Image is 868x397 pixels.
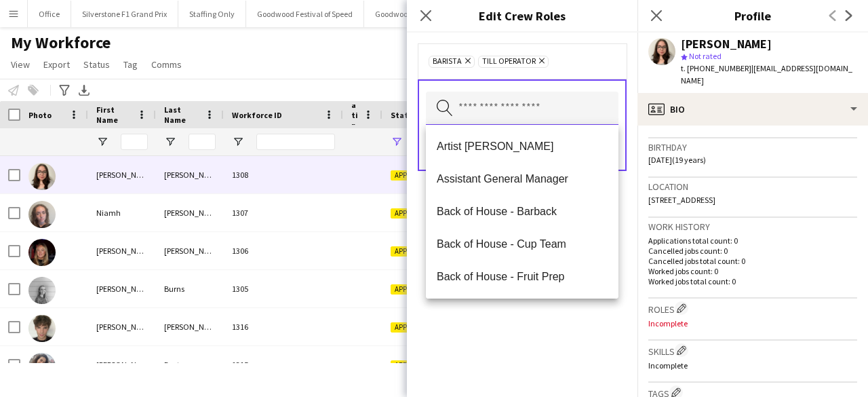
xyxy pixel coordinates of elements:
[648,360,857,371] p: Incomplete
[78,56,115,73] a: Status
[648,221,857,233] h3: Work history
[88,194,156,231] div: Niamh
[648,141,857,153] h3: Birthday
[123,58,138,71] span: Tag
[351,90,358,140] span: Rating
[178,1,246,27] button: Staffing Only
[164,105,199,125] span: Last Name
[648,155,706,165] span: [DATE] (19 years)
[391,322,433,333] span: Applicant
[689,51,722,61] span: Not rated
[96,105,132,125] span: First Name
[648,318,857,328] p: Incomplete
[11,33,111,53] span: My Workforce
[28,201,56,228] img: Niamh Winmill
[648,115,729,126] span: [DEMOGRAPHIC_DATA]
[437,270,608,283] span: Back of House - Fruit Prep
[28,1,71,27] button: Office
[43,58,70,71] span: Export
[391,360,433,371] span: Applicant
[648,301,857,316] h3: Roles
[437,172,608,185] span: Assistant General Manager
[224,194,343,231] div: 1307
[648,181,857,193] h3: Location
[648,235,857,246] p: Applications total count: 0
[391,170,433,181] span: Applicant
[232,110,282,120] span: Workforce ID
[156,194,224,231] div: [PERSON_NAME]
[648,195,715,205] span: [STREET_ADDRESS]
[433,56,462,67] span: Barista
[164,136,176,148] button: Open Filter Menu
[28,315,56,342] img: Alexander Burch
[28,163,56,190] img: Kaitlyn Gasper
[391,246,433,257] span: Applicant
[391,136,403,148] button: Open Filter Menu
[56,82,73,98] app-action-btn: Advanced filters
[224,270,343,307] div: 1305
[437,205,608,218] span: Back of House - Barback
[83,58,110,71] span: Status
[648,246,857,256] p: Cancelled jobs count: 0
[224,156,343,193] div: 1308
[88,270,156,307] div: [PERSON_NAME]
[5,56,35,73] a: View
[28,110,52,120] span: Photo
[156,156,224,193] div: [PERSON_NAME]
[88,308,156,345] div: [PERSON_NAME]
[88,156,156,193] div: [PERSON_NAME]
[121,134,148,150] input: First Name Filter Input
[232,136,244,148] button: Open Filter Menu
[189,134,216,150] input: Last Name Filter Input
[156,308,224,345] div: [PERSON_NAME]
[71,1,178,27] button: Silverstone F1 Grand Prix
[151,58,182,71] span: Comms
[146,56,187,73] a: Comms
[391,110,417,120] span: Status
[391,284,433,295] span: Applicant
[224,308,343,345] div: 1316
[246,1,364,27] button: Goodwood Festival of Speed
[391,208,433,219] span: Applicant
[648,276,857,286] p: Worked jobs total count: 0
[76,82,92,98] app-action-btn: Export XLSX
[156,232,224,269] div: [PERSON_NAME]
[224,346,343,383] div: 1315
[637,93,868,126] div: Bio
[364,1,450,27] button: Goodwood Revival
[648,266,857,276] p: Worked jobs count: 0
[681,38,772,50] div: [PERSON_NAME]
[637,7,868,24] h3: Profile
[437,238,608,250] span: Back of House - Cup Team
[156,346,224,383] div: Bastos
[681,63,751,73] span: t. [PHONE_NUMBER]
[28,353,56,380] img: Barbara Bastos
[28,239,56,266] img: Rebecca Oliver
[11,58,30,71] span: View
[681,63,852,86] span: | [EMAIL_ADDRESS][DOMAIN_NAME]
[88,346,156,383] div: [PERSON_NAME]
[224,232,343,269] div: 1306
[28,277,56,304] img: Sarah Burns
[96,136,108,148] button: Open Filter Menu
[648,256,857,266] p: Cancelled jobs total count: 0
[256,134,335,150] input: Workforce ID Filter Input
[648,343,857,358] h3: Skills
[118,56,143,73] a: Tag
[437,140,608,153] span: Artist [PERSON_NAME]
[38,56,75,73] a: Export
[482,56,536,67] span: Till Operator
[407,7,637,24] h3: Edit Crew Roles
[156,270,224,307] div: Burns
[88,232,156,269] div: [PERSON_NAME]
